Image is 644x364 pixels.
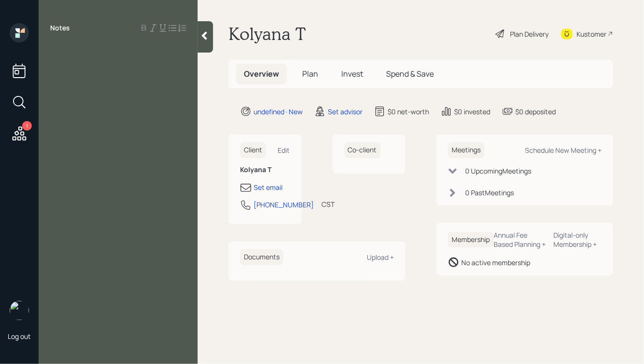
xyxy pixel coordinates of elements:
[515,107,556,117] div: $0 deposited
[240,249,283,265] h6: Documents
[465,166,531,176] div: 0 Upcoming Meeting s
[328,107,362,117] div: Set advisor
[448,232,494,248] h6: Membership
[388,107,429,117] div: $0 net-worth
[244,68,279,79] span: Overview
[302,68,318,79] span: Plan
[367,253,394,262] div: Upload +
[461,257,530,268] div: No active membership
[341,68,363,79] span: Invest
[10,301,29,320] img: hunter_neumayer.jpg
[465,188,514,198] div: 0 Past Meeting s
[22,121,32,131] div: 1
[240,166,290,174] h6: Kolyana T
[228,23,306,44] h1: Kolyana T
[344,142,381,158] h6: Co-client
[254,200,314,210] div: [PHONE_NUMBER]
[554,230,602,249] div: Digital-only Membership +
[454,107,490,117] div: $0 invested
[254,182,282,192] div: Set email
[278,146,290,155] div: Edit
[386,68,434,79] span: Spend & Save
[254,107,303,117] div: undefined · New
[448,142,484,158] h6: Meetings
[577,29,606,39] div: Kustomer
[50,23,70,33] label: Notes
[240,142,266,158] h6: Client
[525,146,602,155] div: Schedule New Meeting +
[8,332,31,341] div: Log out
[510,29,549,39] div: Plan Delivery
[322,199,335,209] div: CST
[494,230,546,249] div: Annual Fee Based Planning +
